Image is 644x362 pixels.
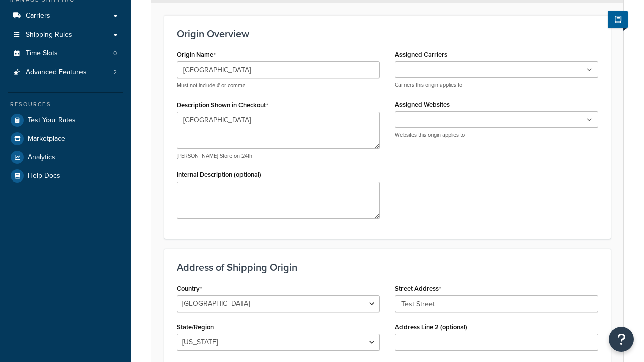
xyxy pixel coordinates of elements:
[28,116,76,125] span: Test Your Rates
[28,153,55,162] span: Analytics
[26,49,58,58] span: Time Slots
[26,12,50,20] span: Carriers
[395,81,598,89] p: Carriers this origin applies to
[609,327,634,352] button: Open Resource Center
[177,262,598,273] h3: Address of Shipping Origin
[177,28,598,39] h3: Origin Overview
[395,51,447,58] label: Assigned Carriers
[26,31,72,39] span: Shipping Rules
[8,167,123,185] a: Help Docs
[608,11,628,28] button: Show Help Docs
[177,82,380,89] p: Must not include # or comma
[395,131,598,139] p: Websites this origin applies to
[8,44,123,63] li: Time Slots
[395,285,441,293] label: Street Address
[8,63,123,82] a: Advanced Features2
[395,323,467,331] label: Address Line 2 (optional)
[8,63,123,82] li: Advanced Features
[8,148,123,166] a: Analytics
[177,152,380,160] p: [PERSON_NAME] Store on 24th
[395,101,450,108] label: Assigned Websites
[8,7,123,25] a: Carriers
[28,135,65,143] span: Marketplace
[177,285,202,293] label: Country
[177,323,214,331] label: State/Region
[8,100,123,109] div: Resources
[28,172,60,180] span: Help Docs
[26,68,87,77] span: Advanced Features
[177,51,216,59] label: Origin Name
[113,68,117,77] span: 2
[177,101,268,109] label: Description Shown in Checkout
[8,130,123,148] a: Marketplace
[8,26,123,44] a: Shipping Rules
[8,111,123,129] a: Test Your Rates
[113,49,117,58] span: 0
[177,171,261,178] label: Internal Description (optional)
[8,44,123,63] a: Time Slots0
